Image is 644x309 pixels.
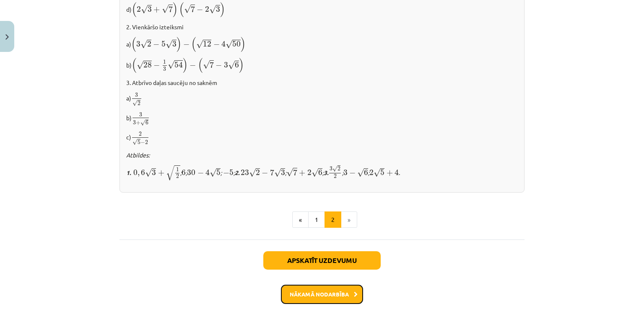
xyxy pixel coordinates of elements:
[137,6,141,12] span: 2
[312,168,318,177] span: √
[132,58,137,73] span: (
[132,139,138,145] span: √
[197,170,204,176] span: −
[281,285,363,304] button: Nākamā nodarbība
[174,62,183,68] span: 54
[190,62,196,68] span: −
[133,121,136,125] span: 3
[153,62,160,68] span: −
[126,23,518,31] p: 2. Vienkāršo izteiksmi
[196,40,203,49] span: √
[330,167,332,171] span: 3
[147,41,151,47] span: 2
[286,169,324,176] i: ;
[140,140,145,144] span: −
[176,174,179,178] span: 2
[216,6,220,12] span: 3
[173,2,178,17] span: )
[338,167,340,171] span: 2
[177,37,182,52] span: )
[232,41,241,47] span: 50
[223,170,229,176] span: −
[210,168,216,177] span: √
[357,168,364,177] span: √
[135,93,138,97] span: 3
[209,5,216,14] span: √
[328,169,369,176] i: ;
[183,41,190,47] span: −
[136,41,140,47] span: 3
[184,5,191,13] span: √
[203,60,210,69] span: √
[334,174,337,178] span: 2
[126,112,518,126] p: b)
[119,211,525,228] nav: Page navigation example
[158,170,164,176] span: +
[228,61,235,70] span: √
[262,170,268,176] span: −
[187,170,195,175] span: 30
[368,169,399,176] i: ;
[318,170,322,175] span: 6
[241,37,246,52] span: )
[256,170,260,175] span: 2
[153,41,159,47] span: −
[148,6,152,12] span: 3
[138,173,140,177] span: ,
[138,140,140,144] span: 5
[380,170,384,175] span: 5
[168,60,174,69] span: √
[126,131,518,146] p: с)
[126,165,518,181] p: .
[145,168,152,177] span: √
[299,170,305,176] span: +
[143,62,152,68] span: 28
[324,169,328,176] i: 3.
[235,62,239,68] span: 6
[349,170,356,176] span: −
[126,57,518,73] p: b)
[239,58,244,73] span: )
[141,5,148,14] span: √
[5,34,9,40] img: icon-close-lesson-0947bae3869378f0d4975bcd49f059093ad1ed9edebbc8119c70593378902aed.svg
[221,41,226,47] span: 4
[249,168,256,177] span: √
[133,170,138,175] span: 0
[136,121,140,125] span: +
[141,170,145,175] span: 6
[216,170,221,175] span: 5
[213,41,220,47] span: −
[163,60,166,64] span: 1
[161,41,166,47] span: 5
[140,40,147,49] span: √
[220,2,225,17] span: )
[145,121,148,125] span: 6
[274,168,281,177] span: √
[138,101,140,106] span: 2
[308,211,325,228] button: 1
[364,170,368,175] span: 6
[179,2,184,17] span: (
[166,40,172,49] span: √
[293,169,297,175] span: 7
[229,170,234,175] span: 5
[137,61,143,70] span: √
[286,168,293,177] span: √
[203,41,211,47] span: 12
[139,113,142,117] span: 3
[369,170,374,175] span: 2
[131,169,222,176] i: ; ; ;
[281,170,285,175] span: 3
[132,100,138,106] span: √
[126,2,518,18] p: d)
[222,169,286,176] i: ; ;
[145,140,148,144] span: 2
[292,211,309,228] button: «
[139,132,142,136] span: 2
[152,170,156,175] span: 3
[132,2,137,17] span: (
[126,78,518,87] p: 3. Atbrīvo daļas saucēju no saknēm
[182,170,186,175] span: 6
[169,6,173,12] span: 7
[307,170,312,175] span: 2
